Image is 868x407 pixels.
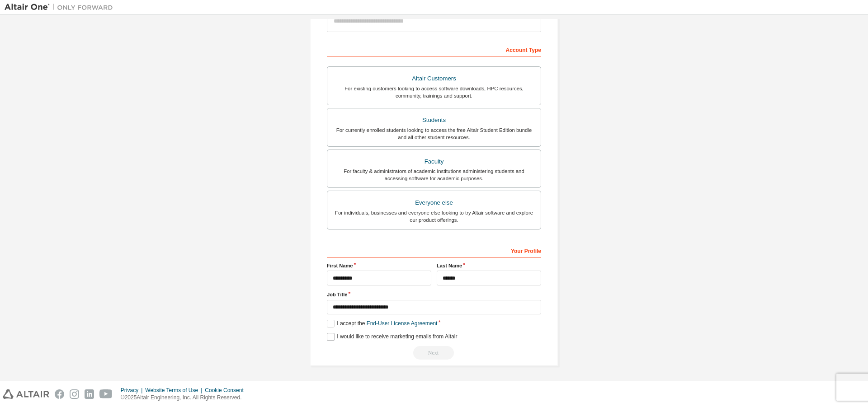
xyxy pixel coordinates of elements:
[333,168,535,182] div: For faculty & administrators of academic institutions administering students and accessing softwa...
[333,196,535,209] div: Everyone else
[367,320,438,327] a: End-User License Agreement
[121,387,145,394] div: Privacy
[327,262,431,269] label: First Name
[5,3,118,12] img: Altair One
[437,262,541,269] label: Last Name
[327,346,541,360] div: Provide a valid email to continue
[145,387,205,394] div: Website Terms of Use
[85,389,94,399] img: linkedin.svg
[327,291,541,298] label: Job Title
[121,394,249,402] p: © 2025 Altair Engineering, Inc. All Rights Reserved.
[70,389,79,399] img: instagram.svg
[327,333,457,341] label: I would like to receive marketing emails from Altair
[55,389,64,399] img: facebook.svg
[333,72,535,85] div: Altair Customers
[333,85,535,99] div: For existing customers looking to access software downloads, HPC resources, community, trainings ...
[333,155,535,168] div: Faculty
[333,209,535,224] div: For individuals, businesses and everyone else looking to try Altair software and explore our prod...
[3,389,49,399] img: altair_logo.svg
[99,389,113,399] img: youtube.svg
[205,387,249,394] div: Cookie Consent
[327,243,541,257] div: Your Profile
[333,114,535,126] div: Students
[327,320,437,327] label: I accept the
[333,126,535,141] div: For currently enrolled students looking to access the free Altair Student Edition bundle and all ...
[327,42,541,56] div: Account Type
